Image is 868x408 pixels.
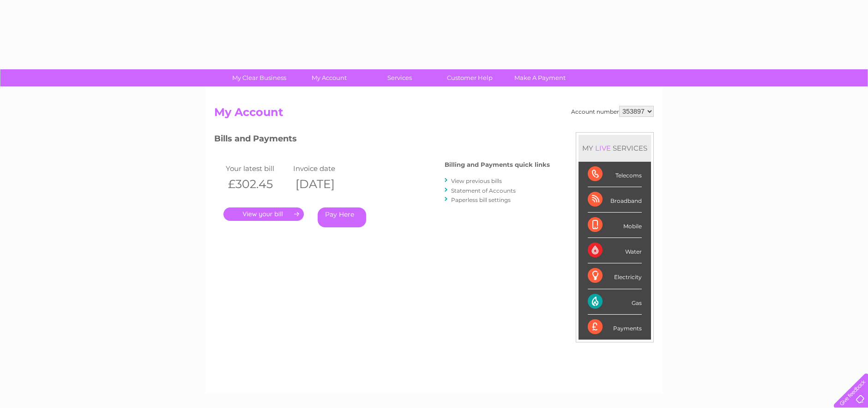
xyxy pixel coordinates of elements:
[221,69,297,86] a: My Clear Business
[214,132,550,148] h3: Bills and Payments
[451,177,502,184] a: View previous bills
[318,207,366,227] a: Pay Here
[588,213,642,238] div: Mobile
[362,69,438,86] a: Services
[593,144,613,152] div: LIVE
[432,69,508,86] a: Customer Help
[588,289,642,315] div: Gas
[502,69,578,86] a: Make A Payment
[588,315,642,340] div: Payments
[451,196,511,203] a: Paperless bill settings
[451,187,516,194] a: Statement of Accounts
[291,175,358,194] th: [DATE]
[223,175,291,194] th: £302.45
[223,207,304,221] a: .
[445,161,550,168] h4: Billing and Payments quick links
[571,106,654,117] div: Account number
[223,162,291,175] td: Your latest bill
[579,135,651,161] div: MY SERVICES
[588,238,642,263] div: Water
[588,162,642,187] div: Telecoms
[214,106,654,123] h2: My Account
[588,187,642,213] div: Broadband
[291,69,368,86] a: My Account
[588,263,642,289] div: Electricity
[291,162,358,175] td: Invoice date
